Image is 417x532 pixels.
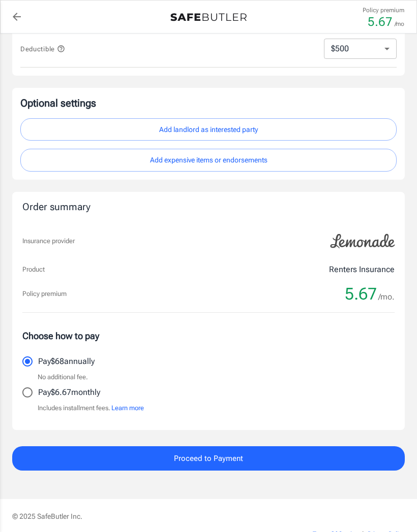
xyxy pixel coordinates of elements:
[170,13,247,21] img: Back to quotes
[20,118,397,141] button: Add landlord as interested party
[174,452,243,465] span: Proceed to Payment
[20,45,65,53] span: Deductible
[20,149,397,172] button: Add expensive items or endorsements
[111,403,144,413] button: Learn more
[38,372,88,382] p: No additional fee.
[38,355,95,368] p: Pay $68 annually
[20,96,397,110] p: Optional settings
[22,236,75,246] p: Insurance provider
[12,446,405,471] button: Proceed to Payment
[368,16,393,28] p: 5.67
[395,19,404,28] p: /mo
[22,264,45,275] p: Product
[345,284,377,304] span: 5.67
[324,227,401,255] img: Lemonade
[378,290,395,304] span: /mo.
[7,7,27,27] a: back to quotes
[20,43,65,55] button: Deductible
[22,329,395,343] p: Choose how to pay
[12,511,405,521] p: © 2025 SafeButler Inc.
[363,6,404,15] p: Policy premium
[22,200,395,215] div: Order summary
[38,403,144,413] p: Includes installment fees.
[329,263,395,276] p: Renters Insurance
[38,386,100,398] p: Pay $6.67 monthly
[22,289,67,299] p: Policy premium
